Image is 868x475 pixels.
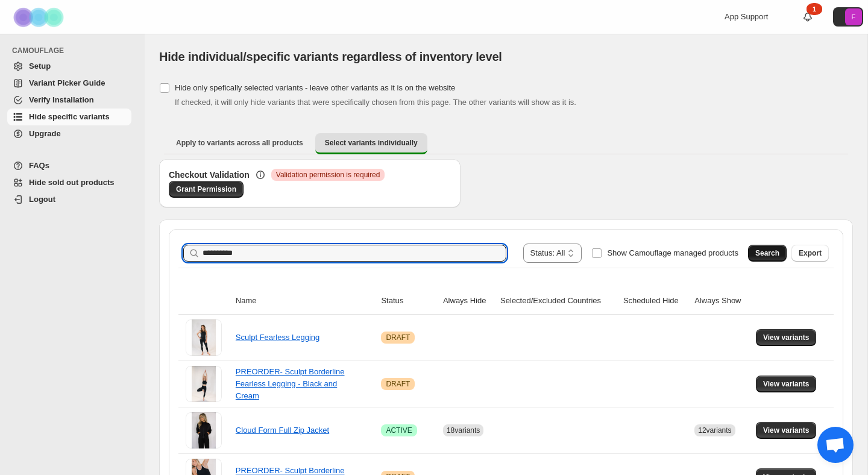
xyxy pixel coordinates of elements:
[7,125,131,142] a: Upgrade
[29,129,61,138] span: Upgrade
[176,184,236,194] span: Grant Permission
[29,78,105,87] span: Variant Picker Guide
[386,426,412,435] span: ACTIVE
[7,174,131,191] a: Hide sold out products
[315,133,427,154] button: Select variants individually
[7,75,131,92] a: Variant Picker Guide
[7,92,131,109] a: Verify Installation
[236,367,345,400] a: PREORDER- Sculpt Borderline Fearless Legging - Black and Cream
[7,157,131,174] a: FAQs
[799,248,822,258] span: Export
[29,195,55,204] span: Logout
[497,288,620,315] th: Selected/Excluded Countries
[756,422,817,439] button: View variants
[276,170,380,180] span: Validation permission is required
[175,83,455,92] span: Hide only spefically selected variants - leave other variants as it is on the website
[620,288,691,315] th: Scheduled Hide
[29,112,110,121] span: Hide specific variants
[748,245,787,262] button: Search
[763,333,810,342] span: View variants
[7,109,131,125] a: Hide specific variants
[232,288,378,315] th: Name
[7,58,131,75] a: Setup
[29,95,94,104] span: Verify Installation
[439,288,497,315] th: Always Hide
[756,376,817,392] button: View variants
[386,379,410,389] span: DRAFT
[175,98,576,107] span: If checked, it will only hide variants that were specifically chosen from this page. The other va...
[377,288,439,315] th: Status
[236,333,319,342] a: Sculpt Fearless Legging
[755,248,779,258] span: Search
[852,13,856,20] text: F
[10,1,70,34] img: Camouflage
[169,181,244,198] a: Grant Permission
[833,7,863,27] button: Avatar with initials F
[756,329,817,346] button: View variants
[691,288,752,315] th: Always Show
[607,248,738,257] span: Show Camouflage managed products
[447,426,480,435] span: 18 variants
[845,8,862,25] span: Avatar with initials F
[236,426,329,435] a: Cloud Form Full Zip Jacket
[169,169,250,181] h3: Checkout Validation
[725,12,768,21] span: App Support
[817,427,854,463] div: Open chat
[29,178,115,187] span: Hide sold out products
[166,133,313,153] button: Apply to variants across all products
[698,426,731,435] span: 12 variants
[12,46,136,55] span: CAMOUFLAGE
[325,138,418,148] span: Select variants individually
[29,61,51,71] span: Setup
[159,50,502,63] span: Hide individual/specific variants regardless of inventory level
[791,245,829,262] button: Export
[802,11,814,23] a: 1
[176,138,303,148] span: Apply to variants across all products
[763,379,810,389] span: View variants
[29,161,49,170] span: FAQs
[807,3,822,15] div: 1
[7,191,131,208] a: Logout
[386,333,410,342] span: DRAFT
[763,426,810,435] span: View variants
